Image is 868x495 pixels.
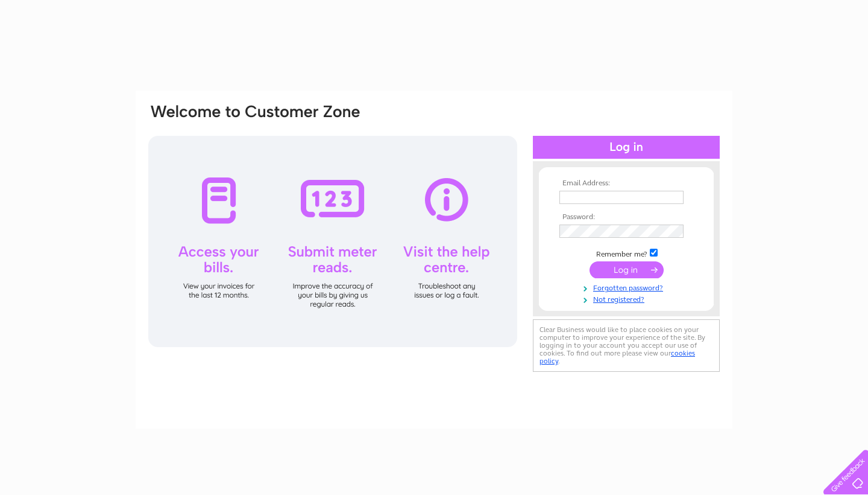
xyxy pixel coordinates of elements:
[559,293,696,304] a: Not registered?
[556,247,696,259] td: Remember me?
[539,349,695,365] a: cookies policy
[533,319,720,372] div: Clear Business would like to place cookies on your computer to improve your experience of the sit...
[556,213,696,222] th: Password:
[556,179,696,188] th: Email Address:
[559,281,696,293] a: Forgotten password?
[590,261,664,278] input: Submit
